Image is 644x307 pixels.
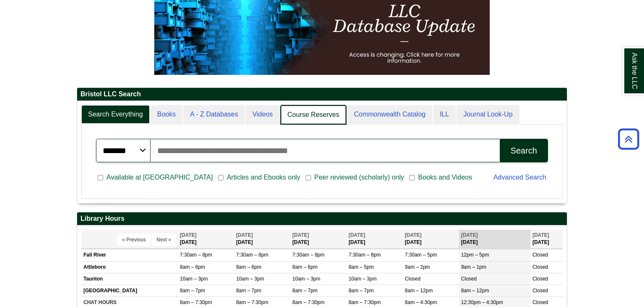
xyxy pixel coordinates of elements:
h2: Bristol LLC Search [77,88,567,101]
span: 8am – 7:30pm [292,299,325,305]
input: Available at [GEOGRAPHIC_DATA] [98,174,103,182]
span: [DATE] [180,232,197,238]
span: 10am – 3pm [180,276,208,282]
span: 8am – 7:30pm [236,299,268,305]
span: Closed [532,288,548,294]
button: Next » [152,233,176,246]
span: [DATE] [405,232,422,238]
span: 8am – 5pm [348,264,374,270]
span: 12:30pm – 4:30pm [461,299,503,305]
a: Back to Top [615,133,642,145]
span: 10am – 3pm [348,276,377,282]
a: Journal Look-Up [457,105,519,124]
span: Closed [532,276,548,282]
span: Closed [532,252,548,258]
a: Course Reserves [280,105,347,125]
td: Taunton [81,273,178,285]
button: Search [500,139,548,162]
span: 8am – 7pm [236,288,261,294]
a: Commonwealth Catalog [347,105,432,124]
span: 8am – 7pm [348,288,374,294]
span: 10am – 3pm [236,276,264,282]
span: 7:30am – 8pm [180,252,212,258]
span: 8am – 12pm [405,288,433,294]
span: 7:30am – 8pm [292,252,325,258]
span: 8am – 6pm [180,264,205,270]
span: Articles and Ebooks only [223,172,304,183]
span: 9am – 1pm [461,264,486,270]
span: [DATE] [292,232,309,238]
span: 12pm – 5pm [461,252,489,258]
td: Fall River [81,249,178,261]
span: Available at [GEOGRAPHIC_DATA] [103,172,216,183]
a: A - Z Databases [183,105,245,124]
span: Closed [405,276,421,282]
span: 8am – 7pm [292,288,317,294]
span: [DATE] [532,232,549,238]
span: 8am – 12pm [461,288,489,294]
th: [DATE] [346,230,402,249]
th: [DATE] [403,230,459,249]
span: 8am – 7:30pm [180,299,212,305]
th: [DATE] [459,230,530,249]
span: Peer reviewed (scholarly) only [311,172,408,183]
span: [DATE] [461,232,478,238]
a: Books [151,105,182,124]
span: 8am – 4:30pm [405,299,437,305]
a: Search Everything [81,105,150,124]
span: 10am – 3pm [292,276,320,282]
input: Books and Videos [409,174,415,182]
span: 8am – 7:30pm [348,299,381,305]
th: [DATE] [178,230,234,249]
span: 8am – 6pm [236,264,261,270]
th: [DATE] [290,230,346,249]
span: Closed [532,299,548,305]
span: 8am – 7pm [180,288,205,294]
button: « Previous [117,233,151,246]
span: [DATE] [236,232,253,238]
div: Search [511,146,537,156]
span: Closed [461,276,477,282]
span: 8am – 6pm [292,264,317,270]
h2: Library Hours [77,212,567,225]
td: [GEOGRAPHIC_DATA] [81,285,178,296]
span: [DATE] [348,232,365,238]
a: ILL [433,105,456,124]
td: Attleboro [81,261,178,273]
span: Closed [532,264,548,270]
input: Peer reviewed (scholarly) only [306,174,311,182]
th: [DATE] [530,230,563,249]
span: 7:30am – 8pm [236,252,268,258]
span: 7:30am – 5pm [405,252,437,258]
span: 9am – 2pm [405,264,430,270]
a: Videos [246,105,280,124]
input: Articles and Ebooks only [218,174,223,182]
th: [DATE] [234,230,290,249]
a: Advanced Search [493,174,546,181]
span: 7:30am – 8pm [348,252,381,258]
span: Books and Videos [415,172,475,183]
